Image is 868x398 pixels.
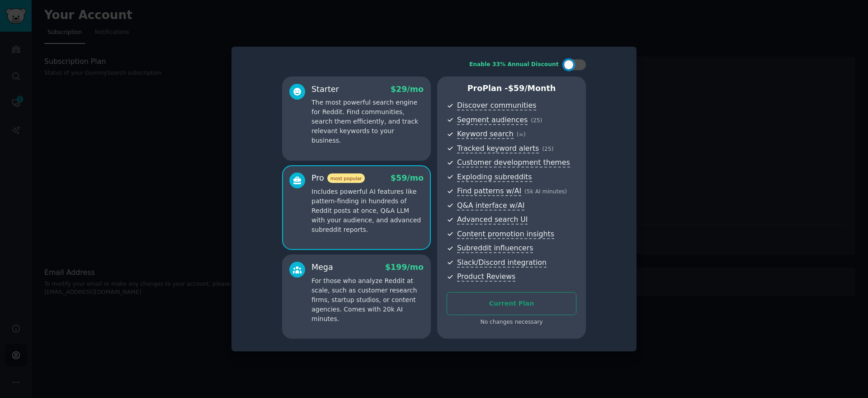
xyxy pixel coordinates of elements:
[391,173,424,182] span: $ 59 /mo
[457,230,554,239] span: Content promotion insights
[517,131,526,138] span: ( ∞ )
[508,84,556,93] span: $ 59 /month
[447,318,576,326] div: No changes necessary
[311,262,333,273] div: Mega
[457,173,532,182] span: Exploding subreddits
[311,84,339,95] div: Starter
[327,173,365,183] span: most popular
[457,215,528,225] span: Advanced search UI
[531,117,542,124] span: ( 25 )
[542,146,553,152] span: ( 25 )
[385,263,424,272] span: $ 199 /mo
[457,258,547,268] span: Slack/Discord integration
[457,101,536,110] span: Discover communities
[457,158,570,168] span: Customer development themes
[457,187,521,196] span: Find patterns w/AI
[469,61,559,69] div: Enable 33% Annual Discount
[457,244,533,253] span: Subreddit influencers
[457,144,539,153] span: Tracked keyword alerts
[311,187,424,235] p: Includes powerful AI features like pattern-finding in hundreds of Reddit posts at once, Q&A LLM w...
[391,85,424,94] span: $ 29 /mo
[447,83,576,94] p: Pro Plan -
[311,98,424,145] p: The most powerful search engine for Reddit. Find communities, search them efficiently, and track ...
[311,173,365,184] div: Pro
[457,115,528,125] span: Segment audiences
[457,272,515,282] span: Product Reviews
[457,201,524,211] span: Q&A interface w/AI
[524,188,567,195] span: ( 5k AI minutes )
[457,129,514,139] span: Keyword search
[311,276,424,324] p: For those who analyze Reddit at scale, such as customer research firms, startup studios, or conte...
